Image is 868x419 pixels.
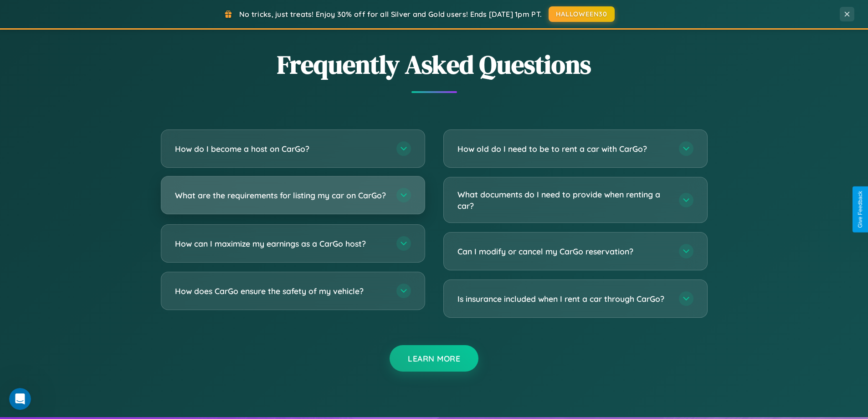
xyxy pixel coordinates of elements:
h3: What are the requirements for listing my car on CarGo? [175,190,387,201]
h3: How old do I need to be to rent a car with CarGo? [457,143,670,155]
span: No tricks, just treats! Enjoy 30% off for all Silver and Gold users! Ends [DATE] 1pm PT. [239,10,542,19]
h3: How does CarGo ensure the safety of my vehicle? [175,285,387,297]
h3: Can I modify or cancel my CarGo reservation? [457,246,670,257]
div: Give Feedback [857,191,863,228]
h3: How can I maximize my earnings as a CarGo host? [175,238,387,249]
button: Learn More [390,345,478,372]
h2: Frequently Asked Questions [161,47,708,82]
button: HALLOWEEN30 [549,6,615,22]
iframe: Intercom live chat [9,388,31,410]
h3: How do I become a host on CarGo? [175,143,387,155]
h3: What documents do I need to provide when renting a car? [457,189,670,211]
h3: Is insurance included when I rent a car through CarGo? [457,293,670,305]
